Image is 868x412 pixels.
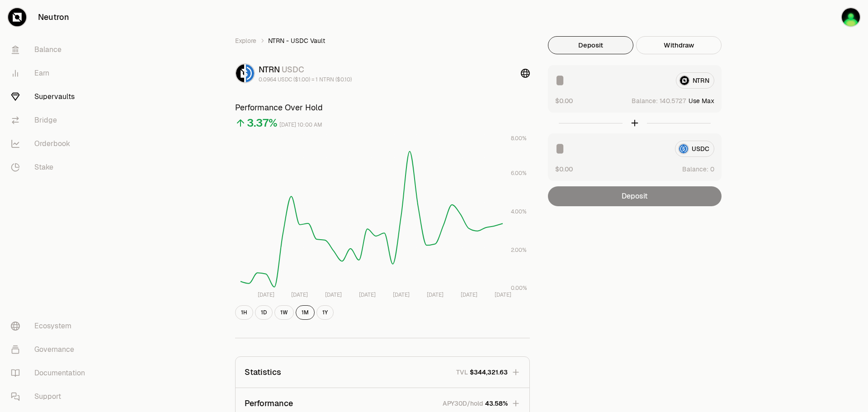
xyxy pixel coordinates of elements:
button: StatisticsTVL$344,321.63 [236,357,529,388]
button: 1D [255,305,273,320]
span: NTRN - USDC Vault [268,36,325,45]
button: $0.00 [555,96,573,105]
div: [DATE] 10:00 AM [279,120,322,130]
div: NTRN [259,63,352,76]
p: Performance [245,397,293,410]
tspan: 0.00% [511,284,527,292]
img: NTRN Logo [236,64,244,82]
a: Balance [4,38,98,62]
img: Turquoise [842,8,860,26]
tspan: 2.00% [511,246,527,254]
button: 1Y [316,305,334,320]
a: Bridge [4,109,98,132]
h3: Performance Over Hold [235,101,530,114]
tspan: [DATE] [258,291,274,298]
tspan: 8.00% [511,135,527,142]
button: Use Max [689,96,714,105]
div: 0.0964 USDC ($1.00) = 1 NTRN ($0.10) [259,76,352,83]
tspan: [DATE] [461,291,477,298]
span: Balance: [682,165,708,174]
a: Earn [4,62,98,85]
tspan: [DATE] [495,291,511,298]
tspan: [DATE] [427,291,443,298]
button: Withdraw [636,36,722,54]
p: APY30D/hold [443,399,483,408]
tspan: [DATE] [291,291,308,298]
img: USDC Logo [246,64,254,82]
button: 1W [274,305,294,320]
tspan: [DATE] [359,291,376,298]
a: Governance [4,338,98,361]
tspan: 6.00% [511,170,527,177]
a: Supervaults [4,85,98,109]
tspan: [DATE] [393,291,410,298]
span: Balance: [632,96,658,105]
a: Support [4,385,98,408]
span: USDC [282,64,304,75]
nav: breadcrumb [235,36,530,45]
tspan: [DATE] [325,291,342,298]
button: 1H [235,305,253,320]
p: Statistics [245,366,281,379]
div: 3.37% [247,116,278,130]
tspan: 4.00% [511,208,527,215]
a: Orderbook [4,132,98,156]
button: $0.00 [555,164,573,174]
a: Stake [4,156,98,179]
a: Explore [235,36,256,45]
p: TVL [456,368,468,377]
button: Deposit [548,36,633,54]
a: Documentation [4,361,98,385]
button: 1M [296,305,315,320]
span: $344,321.63 [470,368,508,377]
span: 43.58% [485,399,508,408]
a: Ecosystem [4,314,98,338]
